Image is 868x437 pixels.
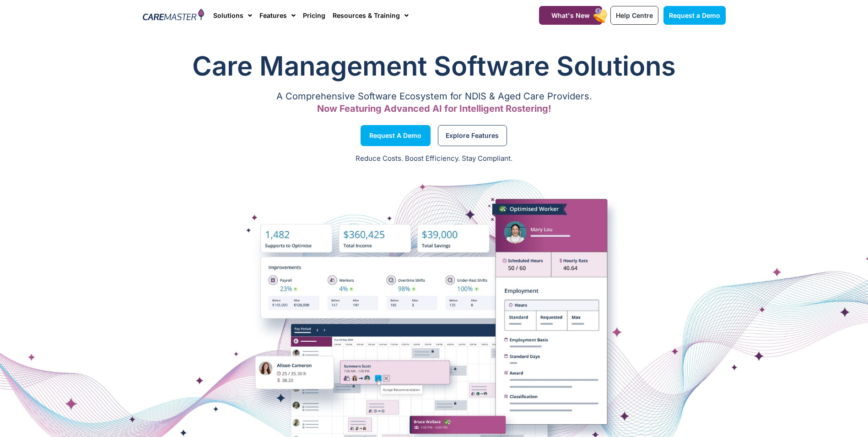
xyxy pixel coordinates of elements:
img: CareMaster Logo [143,9,205,22]
a: What's New [539,6,602,25]
a: Explore Features [438,125,507,146]
span: What's New [551,11,590,19]
span: Now Featuring Advanced AI for Intelligent Rostering! [317,103,551,114]
h1: Care Management Software Solutions [143,48,726,84]
span: Help Centre [616,11,653,19]
p: Reduce Costs. Boost Efficiency. Stay Compliant. [5,153,863,164]
span: Request a Demo [669,11,720,19]
a: Help Centre [610,6,658,25]
a: Request a Demo [663,6,726,25]
span: Request a Demo [369,133,421,138]
a: Request a Demo [361,125,431,146]
p: A Comprehensive Software Ecosystem for NDIS & Aged Care Providers. [143,93,726,99]
span: Explore Features [446,133,499,138]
